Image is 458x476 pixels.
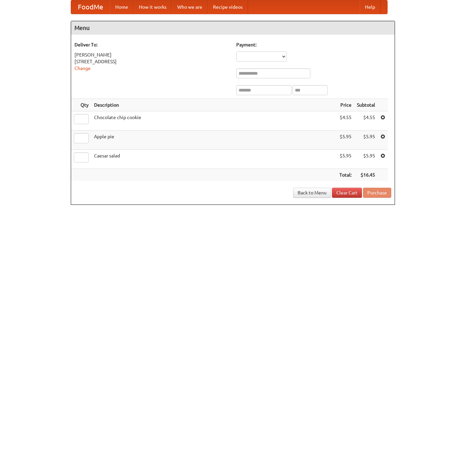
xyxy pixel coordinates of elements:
[332,188,362,198] a: Clear Cart
[172,0,208,14] a: Who we are
[337,150,354,169] td: $5.95
[354,111,378,131] td: $4.55
[208,0,248,14] a: Recipe videos
[91,99,337,111] th: Description
[293,188,331,198] a: Back to Menu
[91,150,337,169] td: Caesar salad
[71,0,110,14] a: FoodMe
[110,0,133,14] a: Home
[354,150,378,169] td: $5.95
[74,41,230,48] h5: Deliver To:
[337,99,354,111] th: Price
[71,99,91,111] th: Qty
[354,131,378,150] td: $5.95
[354,99,378,111] th: Subtotal
[360,0,380,14] a: Help
[74,66,91,71] a: Change
[337,131,354,150] td: $5.95
[337,169,354,181] th: Total:
[133,0,172,14] a: How it works
[91,131,337,150] td: Apple pie
[71,21,395,35] h4: Menu
[354,169,378,181] th: $16.45
[363,188,391,198] button: Purchase
[236,41,391,48] h5: Payment:
[74,58,230,65] div: [STREET_ADDRESS]
[337,111,354,131] td: $4.55
[74,51,230,58] div: [PERSON_NAME]
[91,111,337,131] td: Chocolate chip cookie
